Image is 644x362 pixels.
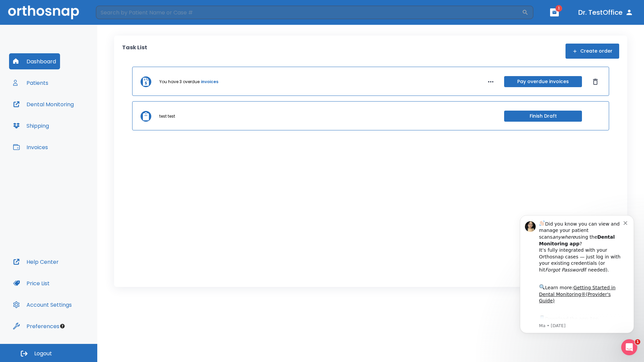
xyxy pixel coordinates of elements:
[504,76,582,87] button: Pay overdue invoices
[9,139,52,155] button: Invoices
[9,318,63,334] button: Preferences
[9,96,78,112] button: Dental Monitoring
[159,113,175,119] p: test test
[122,44,147,59] p: Task List
[159,79,200,85] p: You have 3 overdue
[34,350,52,357] span: Logout
[510,207,644,359] iframe: Intercom notifications message
[566,44,619,59] button: Create order
[9,297,76,313] button: Account Settings
[555,5,562,12] span: 1
[96,6,522,19] input: Search by Patient Name or Case #
[590,76,601,87] button: Dismiss
[8,5,79,19] img: Orthosnap
[9,75,52,91] button: Patients
[635,339,640,345] span: 1
[201,79,218,85] a: invoices
[9,53,60,69] button: Dashboard
[9,275,54,291] button: Price List
[9,118,53,134] button: Shipping
[621,339,637,355] iframe: Intercom live chat
[504,111,582,122] button: Finish Draft
[576,6,636,18] button: Dr. TestOffice
[9,254,63,270] button: Help Center
[59,323,65,329] div: Tooltip anchor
